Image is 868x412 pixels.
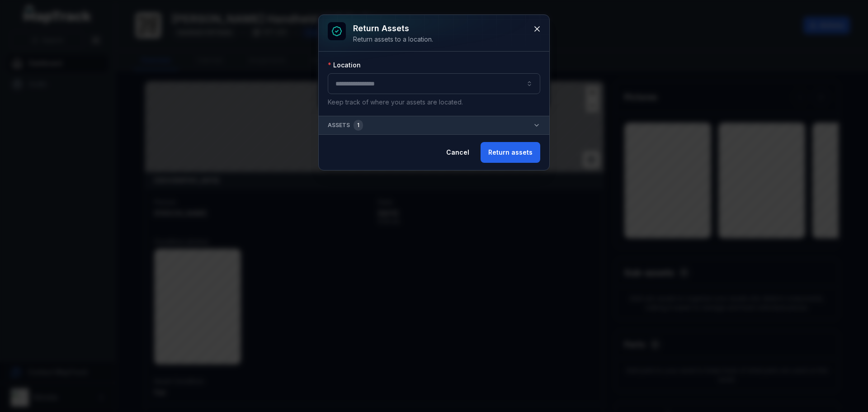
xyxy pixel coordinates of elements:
div: Return assets to a location. [353,35,433,44]
p: Keep track of where your assets are located. [328,98,540,107]
span: Assets [328,120,363,131]
div: 1 [354,120,363,131]
button: Cancel [439,142,477,163]
button: Assets1 [319,116,549,134]
h3: Return assets [353,22,433,35]
button: Return assets [481,142,540,163]
label: Location [328,61,361,70]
